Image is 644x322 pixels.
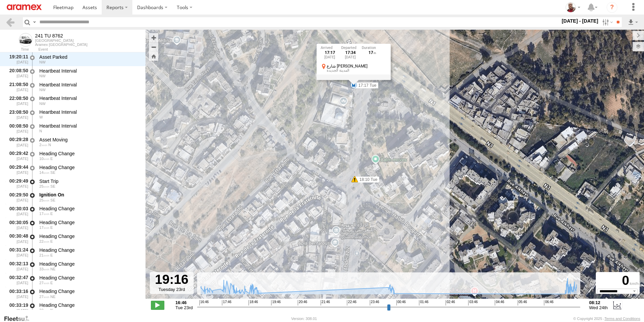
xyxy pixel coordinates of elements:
div: [DATE] [341,55,360,59]
div: 20:08:50 [DATE] [5,67,29,79]
label: Export results as... [627,17,639,27]
div: [GEOGRAPHIC_DATA] [35,38,87,43]
span: Heading: 140 [51,198,56,202]
span: 02:46 [446,300,455,305]
div: Majdi Ghannoudi [563,2,583,12]
div: Heartbeat Interval [39,95,139,101]
a: Back to previous Page [5,17,15,27]
button: Zoom out [149,42,158,52]
div: 00:33:19 [DATE] [5,301,29,314]
span: 27 [39,295,50,299]
span: 21 [39,253,50,257]
span: Heading: 347 [51,308,53,312]
div: Heartbeat Interval [39,68,139,74]
div: Heading Change [39,275,139,281]
div: 17:17 [321,51,339,55]
span: 06:46 [544,300,553,305]
div: Heartbeat Interval [39,123,139,129]
span: 25 [39,184,50,188]
label: 17:17 Tue [354,82,378,88]
label: Search Query [32,17,37,27]
span: 17 [39,225,50,230]
span: 04:46 [495,300,504,305]
div: 00:29:44 [DATE] [5,163,29,176]
button: Zoom Home [149,52,158,61]
span: 23:46 [370,300,379,305]
span: 20:46 [298,300,307,305]
div: 00:32:47 [DATE] [5,274,29,286]
div: © Copyright 2025 - [573,317,640,321]
div: 22:08:50 [DATE] [5,95,29,107]
span: Wed 24th Sep 2025 [589,305,608,310]
button: Zoom in [149,33,158,42]
div: 00:29:42 [DATE] [5,150,29,162]
span: Heading: 23 [51,295,56,299]
div: شارع [PERSON_NAME] [327,64,387,69]
span: 17 [39,212,50,216]
strong: 16:46 [175,300,193,305]
span: 33 [39,308,50,312]
label: Search Filter Options [600,17,614,27]
div: 17:34 [341,51,360,55]
div: 00:30:05 [DATE] [5,218,29,231]
div: Event [38,48,146,51]
span: Heading: 102 [51,239,53,243]
a: Terms and Conditions [605,317,640,321]
span: 22:46 [347,300,356,305]
span: Heading: 321 [39,74,45,78]
div: 00:31:24 [DATE] [5,246,29,259]
div: Heading Change [39,261,139,267]
span: Heading: 38 [51,267,56,271]
span: Heading: 70 [51,225,53,230]
span: Heading: 357 [39,129,42,133]
span: 27 [39,281,50,285]
div: Start Trip [39,178,139,184]
span: 33 [39,267,50,271]
div: Aramex [GEOGRAPHIC_DATA] [35,43,87,47]
span: Heading: 7 [48,143,51,147]
div: 241 TU 8762 - View Asset History [35,33,87,38]
strong: 08:12 [589,300,608,305]
div: 00:29:49 [DATE] [5,177,29,190]
div: [DATE] [321,55,339,59]
label: Play/Stop [151,301,164,310]
img: aramex-logo.svg [7,4,42,10]
div: 00:30:48 [DATE] [5,232,29,245]
span: 17:46 [222,300,231,305]
span: 17 [368,50,376,55]
span: 25 [39,198,50,202]
span: Heading: 321 [39,88,45,92]
div: 00:29:28 [DATE] [5,136,29,148]
div: 00:32:13 [DATE] [5,260,29,272]
span: 19:46 [271,300,281,305]
span: 21:46 [321,300,330,305]
span: Heading: 73 [51,281,53,285]
div: Time [5,48,29,51]
div: 00:33:16 [DATE] [5,288,29,300]
div: Heartbeat Interval [39,109,139,115]
span: 14 [39,170,50,175]
div: Asset Parked [39,54,139,60]
span: 00:46 [396,300,406,305]
div: 00:08:50 [DATE] [5,122,29,134]
span: 22 [39,239,50,243]
span: 2 [39,143,47,147]
div: 23:08:50 [DATE] [5,108,29,120]
span: Heading: 138 [51,170,56,175]
div: Heading Change [39,151,139,157]
div: 00:29:50 [DATE] [5,191,29,204]
span: Heading: 103 [51,212,53,216]
span: 01:46 [419,300,428,305]
span: Heading: 107 [51,157,53,161]
div: Heartbeat Interval [39,82,139,88]
div: Heading Change [39,247,139,253]
label: [DATE] - [DATE] [560,17,600,25]
div: 0 [597,273,639,289]
div: Heading Change [39,233,139,239]
a: Visit our Website [4,315,35,322]
span: Heading: 140 [51,184,56,188]
div: Heading Change [39,164,139,170]
span: 10 [39,157,50,161]
div: Heading Change [39,288,139,294]
div: 19:20:11 [DATE] [5,53,29,65]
